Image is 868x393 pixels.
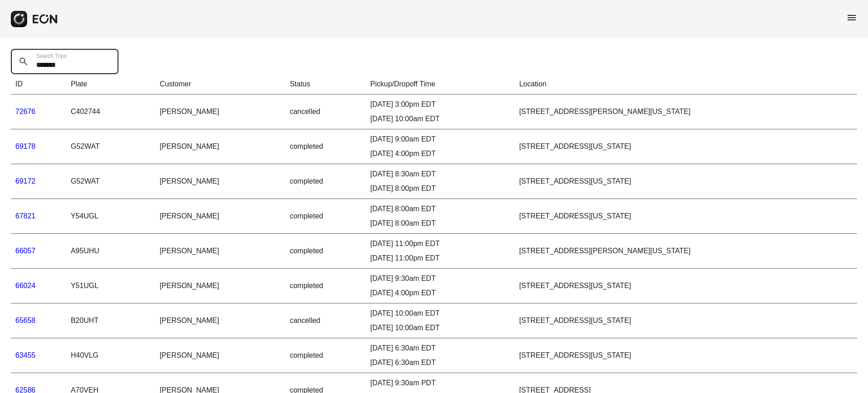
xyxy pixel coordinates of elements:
td: [STREET_ADDRESS][US_STATE] [514,338,857,373]
th: Plate [66,74,155,95]
td: completed [285,338,366,373]
td: G52WAT [66,129,155,164]
td: [STREET_ADDRESS][US_STATE] [514,129,857,164]
div: [DATE] 6:30am EDT [370,343,510,354]
td: completed [285,199,366,234]
a: 66057 [15,247,36,255]
td: [PERSON_NAME] [155,129,285,164]
div: [DATE] 6:30am EDT [370,357,510,368]
div: [DATE] 11:00pm EDT [370,238,510,249]
a: 69172 [15,177,36,185]
td: [PERSON_NAME] [155,164,285,199]
div: [DATE] 10:00am EDT [370,114,510,124]
div: [DATE] 10:00am EDT [370,322,510,333]
div: [DATE] 9:30am EDT [370,273,510,284]
td: C402744 [66,95,155,129]
a: 72676 [15,108,36,115]
th: Customer [155,74,285,95]
th: Location [514,74,857,95]
div: [DATE] 4:00pm EDT [370,148,510,159]
div: [DATE] 9:30am PDT [370,378,510,388]
a: 65658 [15,317,36,324]
td: [PERSON_NAME] [155,95,285,129]
td: [PERSON_NAME] [155,303,285,338]
td: [STREET_ADDRESS][PERSON_NAME][US_STATE] [514,95,857,129]
td: cancelled [285,303,366,338]
td: completed [285,234,366,269]
td: Y51UGL [66,269,155,303]
td: [STREET_ADDRESS][US_STATE] [514,269,857,303]
span: menu [846,12,857,23]
div: [DATE] 11:00pm EDT [370,253,510,264]
div: [DATE] 8:00am EDT [370,204,510,214]
td: [STREET_ADDRESS][PERSON_NAME][US_STATE] [514,234,857,269]
td: B20UHT [66,303,155,338]
td: completed [285,164,366,199]
td: G52WAT [66,164,155,199]
td: [PERSON_NAME] [155,199,285,234]
td: [STREET_ADDRESS][US_STATE] [514,199,857,234]
div: [DATE] 8:00pm EDT [370,183,510,194]
td: cancelled [285,95,366,129]
th: Pickup/Dropoff Time [366,74,514,95]
a: 69178 [15,142,36,150]
a: 63455 [15,351,36,359]
div: [DATE] 3:00pm EDT [370,99,510,110]
td: Y54UGL [66,199,155,234]
th: Status [285,74,366,95]
td: [STREET_ADDRESS][US_STATE] [514,303,857,338]
td: [PERSON_NAME] [155,269,285,303]
label: Search Trips [36,52,66,60]
a: 67821 [15,212,36,220]
div: [DATE] 8:00am EDT [370,218,510,229]
div: [DATE] 9:00am EDT [370,134,510,145]
td: completed [285,129,366,164]
td: [PERSON_NAME] [155,234,285,269]
div: [DATE] 4:00pm EDT [370,288,510,298]
div: [DATE] 10:00am EDT [370,308,510,319]
td: completed [285,269,366,303]
a: 66024 [15,282,36,289]
td: H40VLG [66,338,155,373]
td: [STREET_ADDRESS][US_STATE] [514,164,857,199]
div: [DATE] 8:30am EDT [370,169,510,180]
td: A95UHU [66,234,155,269]
th: ID [11,74,66,95]
td: [PERSON_NAME] [155,338,285,373]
